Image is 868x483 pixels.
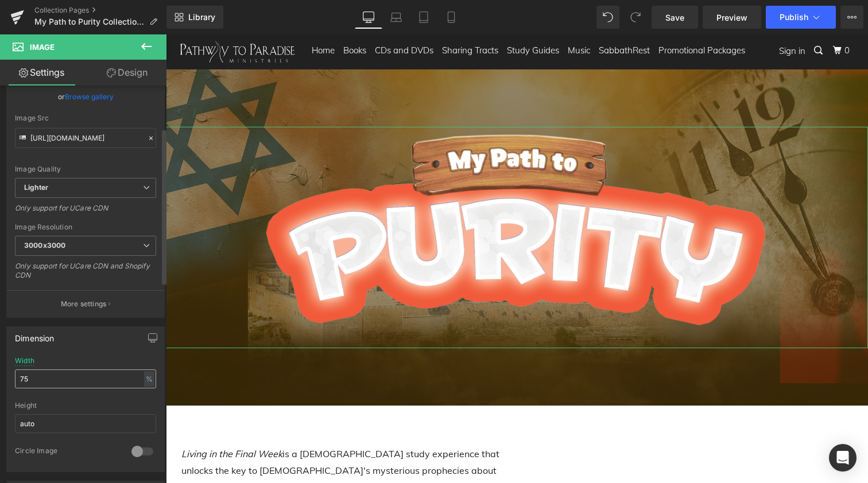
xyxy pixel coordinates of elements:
input: auto [15,369,156,388]
div: Circle Image [15,446,120,458]
b: Lighter [24,183,48,192]
button: Redo [624,6,647,29]
a: Collection Pages [34,6,166,15]
div: Image Resolution [15,223,156,231]
span: Save [665,11,684,24]
div: % [144,371,154,387]
div: Image Src [15,114,156,122]
input: auto [15,414,156,433]
span: Library [188,12,215,22]
span: My Path to Purity Collection Page [34,17,145,26]
button: Publish [766,6,836,29]
div: Only support for UCare CDN and Shopify CDN [15,262,156,287]
a: New Library [166,6,223,29]
button: More settings [7,290,164,317]
span: Preview [716,11,747,24]
a: Desktop [355,6,382,29]
a: Mobile [437,6,465,29]
a: Tablet [410,6,437,29]
i: Living in the Final Week [15,414,117,425]
span: Publish [780,13,808,22]
div: Image Quality [15,165,156,173]
input: Link [15,128,156,148]
div: or [15,91,156,103]
p: More settings [61,299,107,309]
button: More [840,6,863,29]
a: Browse gallery [65,87,114,107]
div: Width [15,357,34,365]
span: Image [30,42,55,52]
a: Laptop [382,6,410,29]
div: Dimension [15,327,55,343]
button: Undo [596,6,619,29]
div: Only support for UCare CDN [15,204,156,220]
a: Preview [703,6,761,29]
div: Height [15,402,156,410]
b: 3000x3000 [24,241,65,250]
div: Open Intercom Messenger [829,444,857,472]
a: Design [86,60,169,85]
